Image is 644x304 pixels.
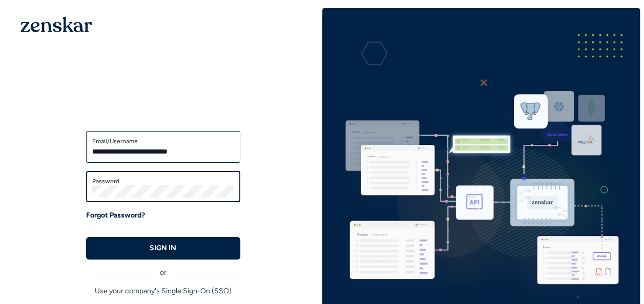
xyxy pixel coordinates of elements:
button: SIGN IN [86,237,240,259]
p: SIGN IN [150,243,176,253]
label: Password [92,177,234,185]
img: 1OGAJ2xQqyY4LXKgY66KYq0eOWRCkrZdAb3gUhuVAqdWPZE9SRJmCz+oDMSn4zDLXe31Ii730ItAGKgCKgCCgCikA4Av8PJUP... [20,16,92,32]
p: Use your company's Single Sign-On (SSO) [86,286,240,296]
a: Forgot Password? [86,210,145,221]
div: or [86,259,240,278]
label: Email/Username [92,137,234,145]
